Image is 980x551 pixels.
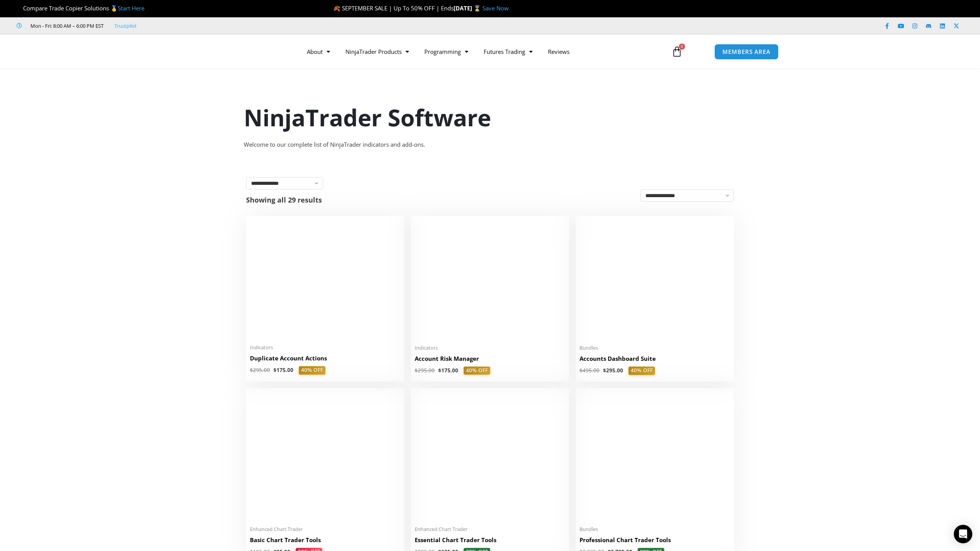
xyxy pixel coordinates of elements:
strong: [DATE] ⌛ [454,4,482,12]
nav: Menu [299,43,663,60]
h2: Essential Chart Trader Tools [415,536,565,544]
a: Reviews [540,43,577,60]
a: About [299,43,338,60]
p: Showing all 29 results [246,196,322,203]
a: Start Here [118,4,144,12]
bdi: 175.00 [438,367,458,374]
h2: Account Risk Manager [415,355,565,363]
bdi: 295.00 [250,367,270,373]
span: Indicators [415,345,565,351]
bdi: 295.00 [603,367,623,374]
span: $ [438,367,441,374]
select: Shop order [640,189,734,202]
img: BasicTools [250,392,400,521]
span: 40% OFF [299,366,325,375]
img: Account Risk Manager [415,220,565,340]
span: Bundles [580,526,730,533]
a: Programming [417,43,476,60]
bdi: 495.00 [580,367,600,374]
span: $ [250,367,253,373]
img: Duplicate Account Actions [250,220,400,340]
span: Bundles [580,345,730,351]
span: Compare Trade Copier Solutions 🥇 [17,4,144,12]
a: Account Risk Manager [415,355,565,367]
span: 0 [679,44,685,50]
bdi: 175.00 [273,367,293,373]
span: Indicators [250,344,400,351]
a: Basic Chart Trader Tools [250,536,400,548]
a: Essential Chart Trader Tools [415,536,565,548]
img: Accounts Dashboard Suite [580,220,730,340]
a: Trustpilot [114,21,137,30]
h2: Accounts Dashboard Suite [580,355,730,363]
span: $ [580,367,583,374]
a: MEMBERS AREA [714,44,779,60]
span: $ [603,367,606,374]
a: Save Now [482,4,509,12]
h1: NinjaTrader Software [244,101,737,134]
h2: Basic Chart Trader Tools [250,536,400,544]
a: NinjaTrader Products [338,43,417,60]
span: Enhanced Chart Trader [250,526,400,533]
h2: Professional Chart Trader Tools [580,536,730,544]
a: Duplicate Account Actions [250,354,400,366]
span: $ [415,367,418,374]
span: 40% OFF [464,367,490,375]
a: Professional Chart Trader Tools [580,536,730,548]
a: Accounts Dashboard Suite [580,355,730,367]
img: ProfessionalToolsBundlePage [580,392,730,521]
a: Futures Trading [476,43,540,60]
span: 🍂 SEPTEMBER SALE | Up To 50% OFF | Ends [333,4,454,12]
span: MEMBERS AREA [722,49,771,55]
bdi: 295.00 [415,367,435,374]
span: Mon - Fri: 8:00 AM – 6:00 PM EST [28,21,104,30]
img: 🏆 [17,5,23,11]
img: LogoAI | Affordable Indicators – NinjaTrader [201,38,284,65]
img: Essential Chart Trader Tools [415,392,565,521]
h2: Duplicate Account Actions [250,354,400,362]
span: 40% OFF [628,367,655,375]
a: 0 [660,40,694,63]
span: Enhanced Chart Trader [415,526,565,533]
div: Welcome to our complete list of NinjaTrader indicators and add-ons. [244,139,737,150]
div: Open Intercom Messenger [954,525,972,543]
span: $ [273,367,276,373]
